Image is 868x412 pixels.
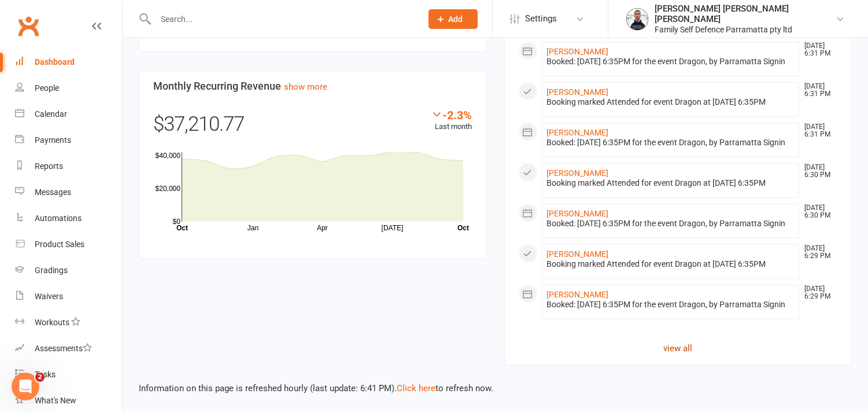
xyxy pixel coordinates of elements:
div: Booking marked Attended for event Dragon at [DATE] 6:35PM [547,178,795,188]
a: [PERSON_NAME] [547,249,609,259]
a: [PERSON_NAME] [547,209,609,218]
div: Information on this page is refreshed hourly (last update: 6:41 PM). to refresh now. [123,365,868,395]
a: Dashboard [15,49,122,75]
a: Messages [15,179,122,205]
div: Dashboard [35,57,75,67]
time: [DATE] 6:31 PM [799,42,837,57]
div: Messages [35,187,71,197]
span: 2 [35,373,45,382]
div: Booking marked Attended for event Dragon at [DATE] 6:35PM [547,259,795,269]
time: [DATE] 6:30 PM [799,164,837,179]
div: What's New [35,396,76,405]
a: Payments [15,127,122,153]
a: Gradings [15,257,122,284]
input: Search... [152,11,413,27]
a: show more [284,82,327,92]
div: [PERSON_NAME] [PERSON_NAME] [PERSON_NAME] [655,3,836,24]
div: Assessments [35,344,92,353]
time: [DATE] 6:31 PM [799,83,837,98]
div: -2.3% [431,108,472,121]
div: Waivers [35,292,63,301]
a: [PERSON_NAME] [547,128,609,137]
button: Add [429,9,478,29]
a: [PERSON_NAME] [547,290,609,299]
iframe: Intercom live chat [12,373,39,400]
div: Workouts [35,318,69,327]
div: Gradings [35,266,68,275]
a: Assessments [15,336,122,362]
div: Product Sales [35,240,84,249]
div: People [35,83,59,93]
div: Tasks [35,370,56,379]
a: Workouts [15,310,122,336]
div: Booked: [DATE] 6:35PM for the event Dragon, by Parramatta Signin [547,138,795,148]
div: Booking marked Attended for event Dragon at [DATE] 6:35PM [547,97,795,107]
time: [DATE] 6:31 PM [799,123,837,138]
time: [DATE] 6:30 PM [799,204,837,219]
h3: Monthly Recurring Revenue [153,80,472,92]
div: Booked: [DATE] 6:35PM for the event Dragon, by Parramatta Signin [547,219,795,229]
a: Product Sales [15,231,122,257]
div: Reports [35,161,63,171]
a: Waivers [15,284,122,310]
div: Calendar [35,109,67,119]
div: Booked: [DATE] 6:35PM for the event Dragon, by Parramatta Signin [547,57,795,67]
time: [DATE] 6:29 PM [799,245,837,260]
div: Automations [35,214,82,223]
a: [PERSON_NAME] [547,168,609,178]
a: [PERSON_NAME] [547,47,609,56]
time: [DATE] 6:29 PM [799,285,837,300]
a: Clubworx [14,12,43,41]
a: [PERSON_NAME] [547,87,609,97]
div: Last month [431,108,472,133]
span: Settings [525,6,557,32]
img: thumb_image1668055740.png [626,8,649,31]
a: Click here [397,383,435,393]
a: People [15,75,122,101]
a: Tasks [15,362,122,388]
div: Family Self Defence Parramatta pty ltd [655,24,836,35]
div: Payments [35,135,71,145]
span: Add [449,14,463,24]
div: $37,210.77 [153,108,472,146]
div: Booked: [DATE] 6:35PM for the event Dragon, by Parramatta Signin [547,300,795,310]
a: Calendar [15,101,122,127]
a: Reports [15,153,122,179]
a: view all [519,341,838,355]
a: Automations [15,205,122,231]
